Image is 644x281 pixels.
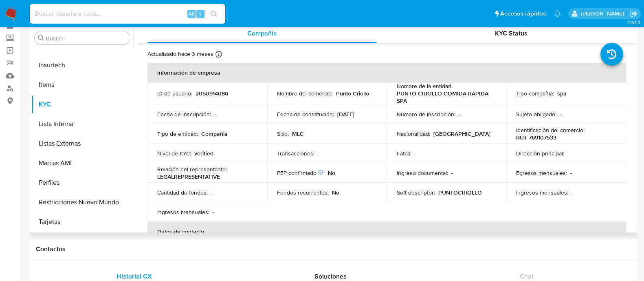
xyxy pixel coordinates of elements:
[31,173,133,192] button: Perfiles
[277,189,329,196] p: Fondos recurrentes :
[516,169,567,177] p: Egresos mensuales :
[516,111,556,118] p: Sujeto obligado :
[397,189,435,196] p: Soft descriptor :
[570,169,572,177] p: -
[560,111,561,118] p: -
[157,111,211,118] p: Fecha de inscripción :
[116,272,152,281] span: Historial CX
[292,130,304,137] p: MLC
[397,150,411,157] p: Fatca :
[31,153,133,173] button: Marcas AML
[433,130,490,137] p: [GEOGRAPHIC_DATA]
[318,150,319,157] p: -
[196,90,228,97] p: 2050914086
[31,55,133,75] button: Insurtech
[332,189,339,196] p: No
[459,111,460,118] p: -
[451,169,453,177] p: -
[277,130,289,137] p: Sitio :
[31,114,133,134] button: Lista Interna
[580,10,626,18] p: aline.magdaleno@mercadolibre.com
[30,9,225,19] input: Buscar usuario o caso...
[397,169,448,177] p: Ingreso documental :
[516,189,568,196] p: Ingresos mensuales :
[201,130,228,137] p: Compañia
[157,166,227,173] p: Relación del representante :
[277,150,314,157] p: Transacciones :
[157,189,208,196] p: Cantidad de fondos :
[415,150,416,157] p: -
[213,208,214,216] p: -
[157,208,209,216] p: Ingresos mensuales :
[438,189,482,196] p: PUNTOCRIOLLO
[516,134,556,141] p: RUT 769107533
[314,272,347,281] span: Soluciones
[277,169,325,177] p: PEP confirmado :
[397,130,430,137] p: Nacionalidad :
[516,126,585,134] p: Identificación del comercio :
[31,192,133,212] button: Restricciones Nuevo Mundo
[557,90,567,97] p: spa
[211,189,213,196] p: -
[516,150,564,157] p: Dirección principal :
[247,29,277,38] span: Compañía
[157,173,220,180] p: LEGALREPRESENTATIVE
[214,111,216,118] p: -
[277,111,334,118] p: Fecha de constitución :
[157,150,191,157] p: Nivel de KYC :
[147,222,626,241] th: Datos de contacto
[31,75,133,95] button: Items
[397,82,453,90] p: Nombre de la entidad :
[38,35,44,41] button: Buscar
[277,90,333,97] p: Nombre del comercio :
[147,50,213,58] p: Actualizado hace 3 meses
[147,63,626,82] th: Información de empresa
[571,189,573,196] p: -
[520,272,534,281] span: Chat
[397,111,455,118] p: Número de inscripción :
[500,9,546,18] span: Accesos rápidos
[629,9,638,18] a: Salir
[554,10,561,17] a: Notificaciones
[627,19,640,26] span: 3.163.0
[194,150,213,157] p: verified
[336,90,369,97] p: Punto Criollo
[31,212,133,232] button: Tarjetas
[31,134,133,153] button: Listas Externas
[516,90,554,97] p: Tipo compañía :
[188,10,195,18] span: Alt
[31,95,133,114] button: KYC
[36,245,631,253] h1: Contactos
[397,90,494,104] p: PUNTO CRIOLLO COMIDA RÁPIDA SPA
[157,130,198,137] p: Tipo de entidad :
[328,169,335,177] p: No
[205,8,222,20] button: search-icon
[495,29,528,38] span: KYC Status
[199,10,202,18] span: s
[46,35,127,42] input: Buscar
[337,111,354,118] p: [DATE]
[157,90,192,97] p: ID de usuario :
